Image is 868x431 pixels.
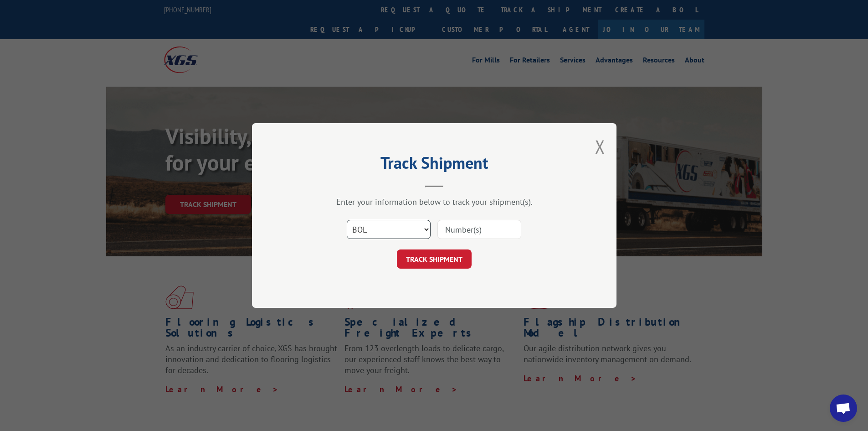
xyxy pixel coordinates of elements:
[298,197,571,207] div: Enter your information below to track your shipment(s).
[397,249,472,269] button: TRACK SHIPMENT
[437,220,521,239] input: Number(s)
[298,156,571,174] h2: Track Shipment
[595,135,605,159] button: Close modal
[830,395,857,422] div: Open chat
